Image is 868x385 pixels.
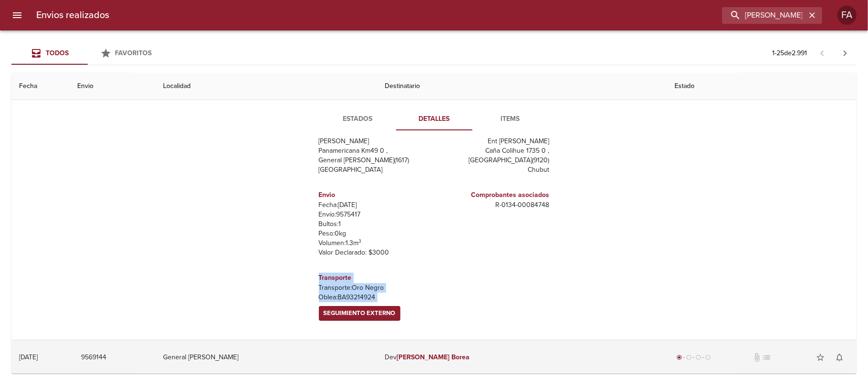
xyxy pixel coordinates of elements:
[11,42,164,65] div: Tabs Envios
[319,210,430,219] p: Envío: 9575417
[81,352,106,364] span: 9569144
[830,348,849,367] button: Activar notificaciones
[837,6,857,25] div: FA
[397,353,449,361] em: [PERSON_NAME]
[772,49,807,58] p: 1 - 25 de 2.991
[438,200,550,210] p: R - 0134 - 00084748
[319,146,430,156] p: Panamericana Km49 0 ,
[359,238,362,244] sup: 3
[155,73,378,100] th: Localidad
[19,353,38,361] div: [DATE]
[11,73,70,100] th: Fecha
[326,113,390,125] span: Estados
[155,340,378,375] td: General [PERSON_NAME]
[377,73,667,100] th: Destinatario
[324,308,396,319] span: Seguimiento Externo
[834,42,857,65] span: Pagina siguiente
[319,273,430,283] h6: Transporte
[674,353,713,362] div: Generado
[438,137,550,146] p: Ent [PERSON_NAME]
[319,156,430,165] p: General [PERSON_NAME] ( 1617 )
[695,355,701,360] span: radio_button_unchecked
[667,73,857,100] th: Estado
[438,146,550,156] p: Caña Colihue 1735 0 ,
[77,349,110,366] button: 9569144
[752,353,762,362] span: No tiene documentos adjuntos
[835,353,844,362] span: notifications_none
[319,283,430,293] p: Transporte: Oro Negro
[6,4,29,27] button: menu
[722,7,806,24] input: buscar
[438,190,550,200] h6: Comprobantes asociados
[46,49,69,57] span: Todos
[319,219,430,229] p: Bultos: 1
[319,293,430,302] p: Oblea: BA93214924
[320,108,549,130] div: Tabs detalle de guia
[319,165,430,175] p: [GEOGRAPHIC_DATA]
[319,306,400,321] a: Seguimiento Externo
[837,6,857,25] div: Abrir información de usuario
[319,190,430,200] h6: Envio
[70,73,155,100] th: Envio
[811,348,830,367] button: Agregar a favoritos
[438,156,550,165] p: [GEOGRAPHIC_DATA] ( 9120 )
[115,49,152,57] span: Favoritos
[451,353,470,361] em: Borea
[705,355,711,360] span: radio_button_unchecked
[478,113,543,125] span: Items
[36,8,109,23] h6: Envios realizados
[676,355,682,360] span: radio_button_checked
[377,340,667,375] td: Dev
[319,238,430,248] p: Volumen: 1.3 m
[438,165,550,175] p: Chubut
[686,355,692,360] span: radio_button_unchecked
[319,229,430,238] p: Peso: 0 kg
[319,248,430,257] p: Valor Declarado: $ 3000
[762,353,771,362] span: No tiene pedido asociado
[319,137,430,146] p: [PERSON_NAME]
[402,113,467,125] span: Detalles
[319,200,430,210] p: Fecha: [DATE]
[816,353,825,362] span: star_border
